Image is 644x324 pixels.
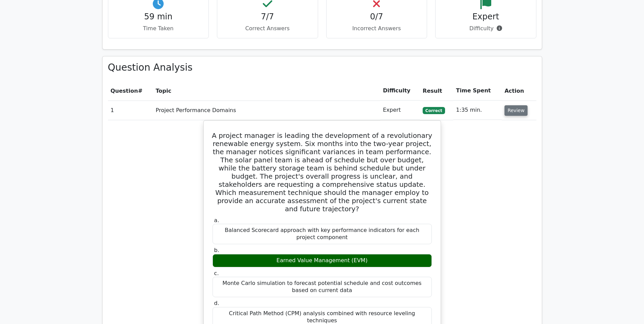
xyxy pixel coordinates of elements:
h4: 7/7 [223,12,312,22]
th: Action [502,81,536,101]
h3: Question Analysis [108,62,536,73]
h4: 0/7 [332,12,422,22]
p: Correct Answers [223,24,312,33]
button: Review [504,105,528,116]
p: Incorrect Answers [332,24,422,33]
th: Topic [153,81,380,101]
th: # [108,81,153,101]
th: Difficulty [380,81,420,101]
td: 1 [108,101,153,120]
div: Balanced Scorecard approach with key performance indicators for each project component [213,224,432,244]
td: 1:35 min. [453,101,502,120]
th: Time Spent [453,81,502,101]
td: Project Performance Domains [153,101,380,120]
div: Monte Carlo simulation to forecast potential schedule and cost outcomes based on current data [213,277,432,297]
span: b. [214,247,219,253]
span: Correct [423,107,445,114]
p: Time Taken [114,24,203,33]
span: d. [214,300,219,306]
td: Expert [380,101,420,120]
h5: A project manager is leading the development of a revolutionary renewable energy system. Six mont... [212,131,433,213]
span: c. [214,270,219,276]
h4: 59 min [114,12,203,22]
h4: Expert [441,12,531,22]
div: Earned Value Management (EVM) [213,254,432,267]
span: Question [111,88,138,94]
th: Result [420,81,453,101]
span: a. [214,217,219,223]
p: Difficulty [441,24,531,33]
